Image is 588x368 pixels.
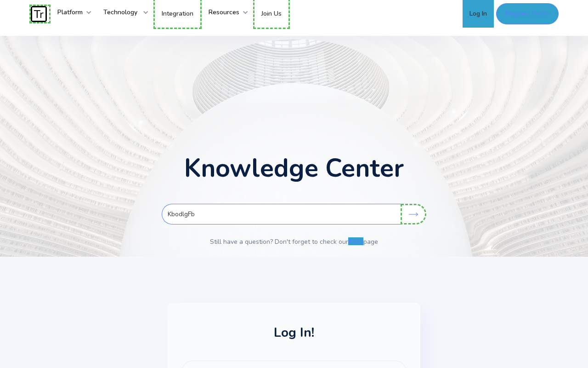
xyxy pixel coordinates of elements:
input: Search [401,204,426,224]
a: Request Demo [496,3,559,24]
input: I want to find… [162,204,401,224]
a: FAQ [348,237,363,245]
strong: Technology [103,8,137,17]
strong: Resources [209,8,239,17]
strong: Platform [57,8,83,17]
img: Traces Logo [31,6,47,22]
h5: Log In! [181,326,407,349]
a: home [29,5,51,23]
p: Still have a question? Don't forget to check our page [162,236,426,247]
h1: Knowledge Center [184,155,404,181]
